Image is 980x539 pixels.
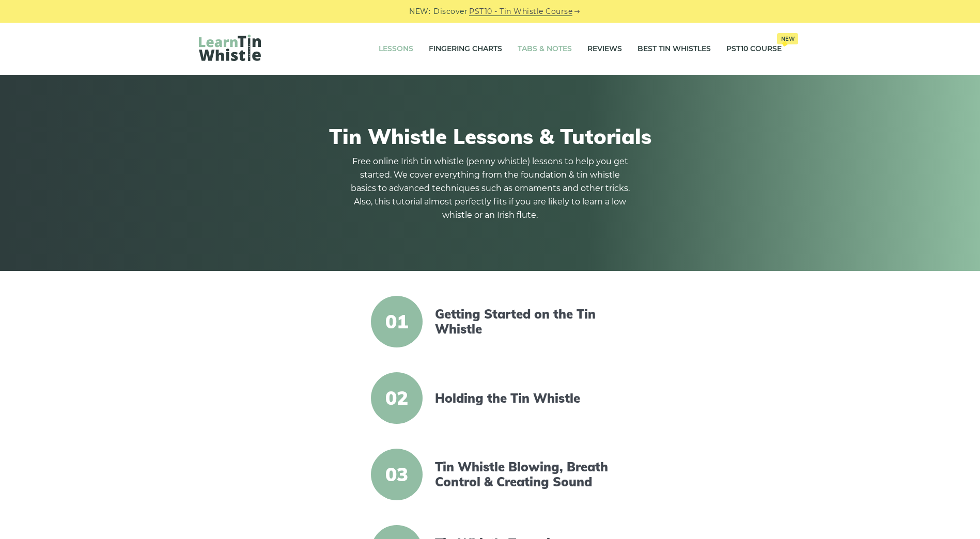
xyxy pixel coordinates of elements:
[379,36,413,62] a: Lessons
[199,35,261,61] img: LearnTinWhistle.com
[371,449,423,500] span: 03
[199,124,782,149] h1: Tin Whistle Lessons & Tutorials
[435,459,613,489] a: Tin Whistle Blowing, Breath Control & Creating Sound
[351,155,630,222] p: Free online Irish tin whistle (penny whistle) lessons to help you get started. We cover everythin...
[371,372,423,424] span: 02
[435,307,613,337] a: Getting Started on the Tin Whistle
[371,296,423,347] span: 01
[518,36,572,62] a: Tabs & Notes
[435,391,613,406] a: Holding the Tin Whistle
[587,36,622,62] a: Reviews
[429,36,502,62] a: Fingering Charts
[637,36,711,62] a: Best Tin Whistles
[726,36,782,62] a: PST10 CourseNew
[777,33,798,44] span: New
